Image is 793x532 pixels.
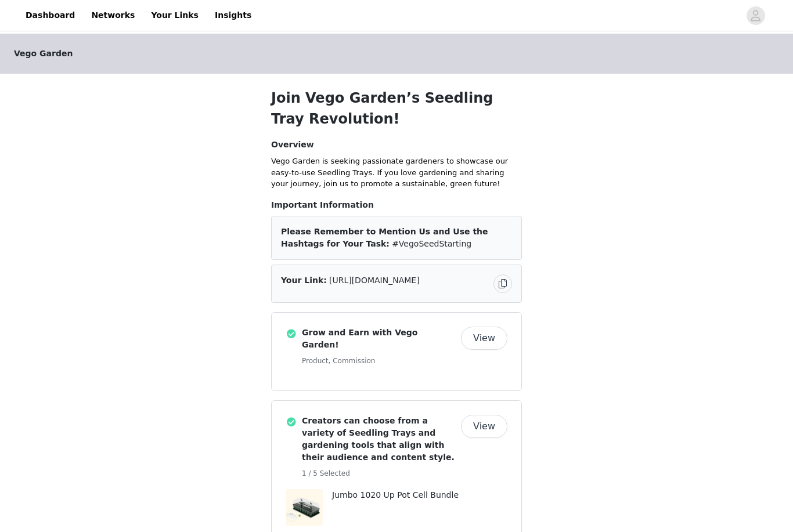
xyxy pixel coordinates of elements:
[302,468,456,479] h5: 1 / 5 Selected
[302,356,456,366] h5: Product, Commission
[332,489,507,501] p: Jumbo 1020 Up Pot Cell Bundle
[461,327,507,350] button: View
[461,422,507,431] a: View
[461,415,507,438] button: View
[144,2,206,28] a: Your Links
[14,48,73,60] span: Vego Garden
[302,327,456,351] h4: Grow and Earn with Vego Garden!
[19,2,82,28] a: Dashboard
[208,2,258,28] a: Insights
[302,415,456,464] h4: Creators can choose from a variety of Seedling Trays and gardening tools that align with their au...
[271,312,522,391] div: Grow and Earn with Vego Garden!
[281,276,327,285] span: Your Link:
[281,227,488,248] span: Please Remember to Mention Us and Use the Hashtags for Your Task:
[271,199,522,211] p: Important Information
[271,155,522,190] p: Vego Garden is seeking passionate gardeners to showcase our easy-to-use Seedling Trays. If you lo...
[392,239,471,248] span: #VegoSeedStarting
[750,6,761,25] div: avatar
[329,276,420,285] span: [URL][DOMAIN_NAME]
[271,88,522,129] h1: Join Vego Garden’s Seedling Tray Revolution!
[84,2,142,28] a: Networks
[461,334,507,343] a: View
[271,139,522,151] h4: Overview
